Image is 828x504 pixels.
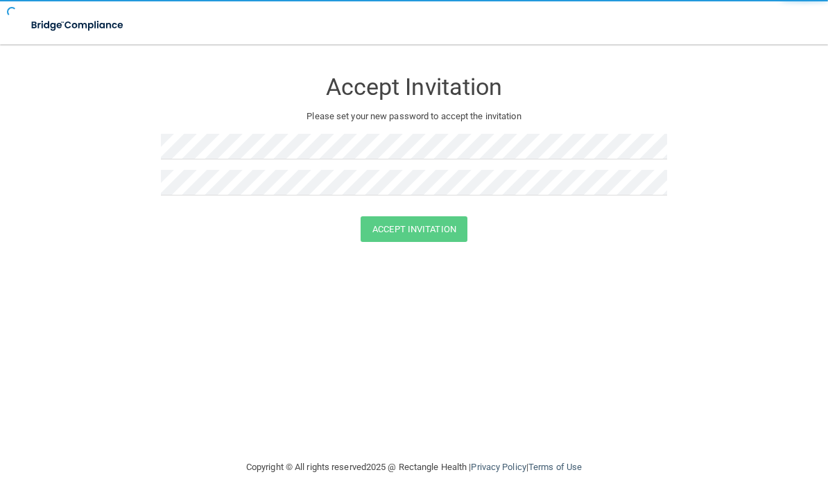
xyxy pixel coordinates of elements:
[361,216,467,242] button: Accept Invitation
[21,11,135,40] img: bridge_compliance_login_screen.278c3ca4.svg
[471,462,526,472] a: Privacy Policy
[161,74,667,100] h3: Accept Invitation
[171,108,657,125] p: Please set your new password to accept the invitation
[161,445,667,489] div: Copyright © All rights reserved 2025 @ Rectangle Health | |
[528,462,582,472] a: Terms of Use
